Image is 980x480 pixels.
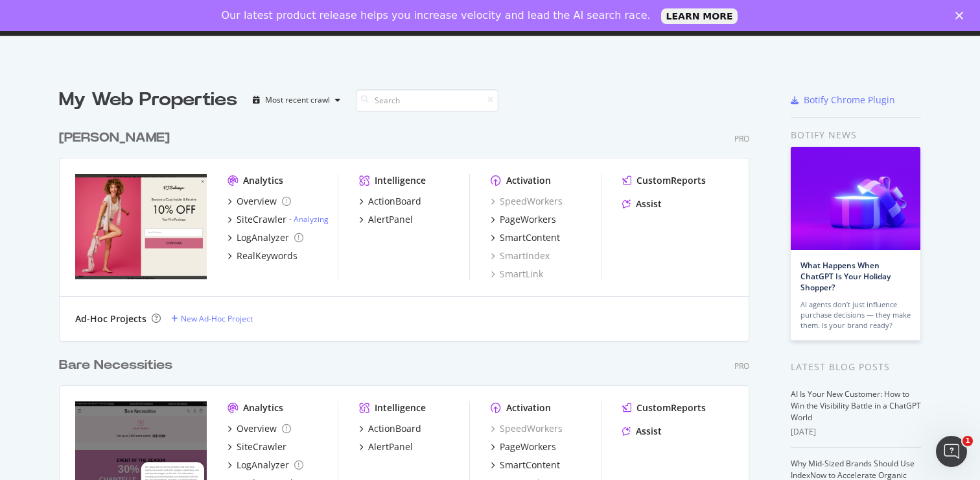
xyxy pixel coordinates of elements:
a: Overview [227,195,291,208]
img: What Happens When ChatGPT Is Your Holiday Shopper? [791,147,920,250]
div: Our latest product release helps you increase velocity and lead the AI search race. [222,9,651,22]
a: SmartContent [491,459,560,472]
a: SpeedWorkers [491,422,563,435]
div: Analytics [243,401,283,414]
input: Search [356,89,498,112]
div: Activation [506,174,551,187]
div: [PERSON_NAME] [59,129,170,147]
a: Analyzing [294,214,329,225]
a: AlertPanel [359,440,413,453]
div: CustomReports [636,174,706,187]
button: Most recent crawl [248,90,345,110]
span: 1 [962,436,973,446]
div: AlertPanel [368,440,413,453]
a: AlertPanel [359,213,413,226]
div: Close [955,12,968,19]
a: Overview [227,422,291,435]
a: Assist [622,197,662,210]
div: Intelligence [375,174,426,187]
a: SpeedWorkers [491,195,563,208]
a: LEARN MORE [661,8,738,24]
div: Botify news [791,128,921,142]
div: [DATE] [791,426,921,438]
div: - [289,214,329,225]
a: Assist [622,425,662,438]
a: SiteCrawler- Analyzing [227,213,329,226]
div: Most recent crawl [265,96,330,104]
a: New Ad-Hoc Project [171,313,253,324]
a: Bare Necessities [59,356,178,375]
div: SiteCrawler [237,213,286,226]
div: PageWorkers [500,213,556,226]
div: Pro [734,133,749,144]
a: LogAnalyzer [227,231,303,244]
a: CustomReports [622,401,706,414]
a: Botify Chrome Plugin [791,94,895,107]
a: LogAnalyzer [227,459,303,472]
div: Assist [636,425,662,438]
a: SmartContent [491,231,560,244]
div: Latest Blog Posts [791,360,921,374]
div: RealKeywords [237,249,297,262]
a: [PERSON_NAME] [59,129,175,147]
div: Activation [506,401,551,414]
div: Intelligence [375,401,426,414]
a: PageWorkers [491,440,556,453]
div: LogAnalyzer [237,231,289,244]
div: Pro [734,360,749,372]
div: Assist [636,197,662,210]
div: PageWorkers [500,440,556,453]
div: ActionBoard [368,195,421,208]
div: AlertPanel [368,213,413,226]
div: ActionBoard [368,422,421,435]
a: ActionBoard [359,195,421,208]
a: What Happens When ChatGPT Is Your Holiday Shopper? [800,260,891,293]
a: SmartIndex [491,249,550,262]
div: Overview [237,422,277,435]
img: www.pjsalvage.com [75,174,207,279]
iframe: Intercom live chat [936,436,967,467]
div: Bare Necessities [59,356,172,375]
div: My Web Properties [59,87,237,113]
div: CustomReports [636,401,706,414]
div: New Ad-Hoc Project [181,313,253,324]
div: SmartContent [500,459,560,472]
div: LogAnalyzer [237,459,289,472]
div: Analytics [243,174,283,187]
div: SmartContent [500,231,560,244]
a: SmartLink [491,268,543,281]
a: RealKeywords [227,249,297,262]
div: Ad-Hoc Projects [75,312,146,325]
a: PageWorkers [491,213,556,226]
a: ActionBoard [359,422,421,435]
div: Overview [237,195,277,208]
a: SiteCrawler [227,440,286,453]
a: AI Is Your New Customer: How to Win the Visibility Battle in a ChatGPT World [791,388,921,423]
div: SiteCrawler [237,440,286,453]
div: Botify Chrome Plugin [804,94,895,107]
div: AI agents don’t just influence purchase decisions — they make them. Is your brand ready? [800,299,911,331]
a: CustomReports [622,174,706,187]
